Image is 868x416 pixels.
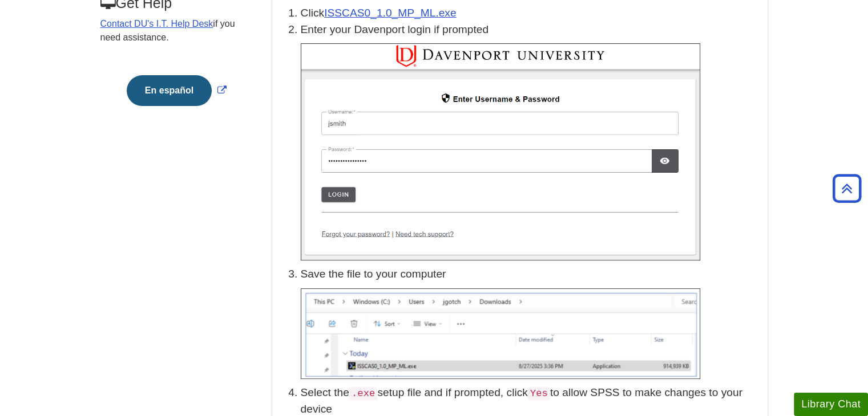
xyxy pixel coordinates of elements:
img: 'ISSCASO1.0_MP_ML.exe' is being saved to a folder in the download folder. [301,288,700,379]
button: En español [127,75,212,106]
p: Enter your Davenport login if prompted [301,22,762,38]
a: Link opens in new window [124,85,229,95]
p: Save the file to your computer [301,266,762,283]
button: Library Chat [794,393,868,416]
a: Back to Top [829,181,865,196]
a: Contact DU's I.T. Help Desk [100,19,213,28]
li: Click [301,5,762,22]
a: Download opens in new window [324,7,456,19]
p: if you need assistance. [100,17,253,44]
code: .exe [349,387,377,400]
code: Yes [528,387,550,400]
